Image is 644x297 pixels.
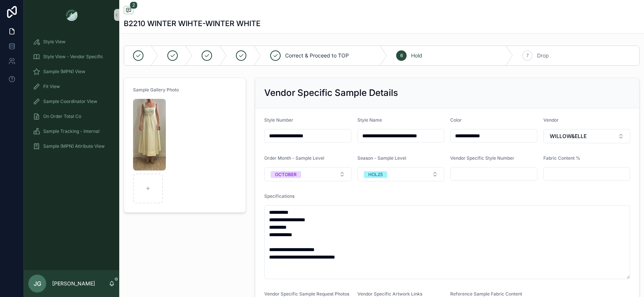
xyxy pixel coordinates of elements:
[28,95,115,108] a: Sample Coordinator View
[264,167,351,181] button: Select Button
[124,18,261,29] h1: B2210 WINTER WIHTE-WINTER WHITE
[133,87,179,93] span: Sample Gallery Photo
[43,128,100,134] span: Sample Tracking - Internal
[450,155,514,161] span: Vendor Specific Style Number
[368,171,383,178] div: HOL25
[52,280,95,287] p: [PERSON_NAME]
[450,117,462,123] span: Color
[28,80,115,93] a: Fit View
[66,9,78,21] img: App logo
[285,52,349,59] span: Correct & Proceed to TOP
[43,69,85,75] span: Sample (MPN) View
[450,291,522,297] span: Reference Sample Fabric Content
[400,53,403,59] span: 6
[28,50,115,63] a: Style View - Vendor Specific
[411,52,422,59] span: Hold
[43,84,60,90] span: Fit View
[28,35,115,49] a: Style View
[537,52,549,59] span: Drop
[543,155,580,161] span: Fabric Content %
[264,155,324,161] span: Order Month - Sample Level
[550,132,587,140] span: WILLOW&ELLE
[275,171,297,178] div: OCTOBER
[357,291,422,297] span: Vendor Specific Artwork Links
[543,129,631,143] button: Select Button
[357,155,406,161] span: Season - Sample Level
[28,125,115,138] a: Sample Tracking - Internal
[43,54,103,60] span: Style View - Vendor Specific
[43,143,105,149] span: Sample (MPN) Attribute View
[133,99,166,171] img: Screenshot-2025-05-21-at-3.20.18-PM-(1).png
[28,110,115,123] a: On Order Total Co
[357,167,445,181] button: Select Button
[264,291,349,297] span: Vendor Specific Sample Request Photos
[357,117,382,123] span: Style Name
[264,193,294,199] span: Specifications
[124,6,133,15] button: 2
[130,1,138,9] span: 2
[264,117,293,123] span: Style Number
[34,279,41,288] span: JG
[543,117,559,123] span: Vendor
[264,87,398,99] h2: Vendor Specific Sample Details
[43,113,81,119] span: On Order Total Co
[43,99,97,104] span: Sample Coordinator View
[526,53,529,59] span: 7
[43,39,66,45] span: Style View
[24,30,119,163] div: scrollable content
[28,140,115,153] a: Sample (MPN) Attribute View
[28,65,115,78] a: Sample (MPN) View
